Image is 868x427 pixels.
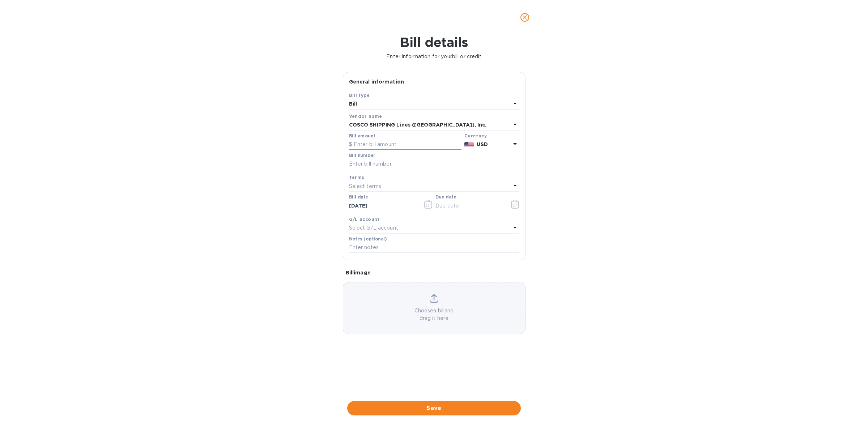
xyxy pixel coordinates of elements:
b: Currency [464,133,487,138]
b: COSCO SHIPPING Lines ([GEOGRAPHIC_DATA]), Inc. [349,122,487,128]
label: Bill amount [349,134,375,138]
p: Bill image [346,269,523,276]
b: General information [349,79,404,85]
p: Select G/L account [349,224,398,232]
b: G/L account [349,217,380,222]
b: USD [477,141,488,147]
b: Bill [349,101,357,107]
label: Bill date [349,195,368,200]
h1: Bill details [6,35,862,50]
input: Select date [349,200,417,211]
label: Bill number [349,153,375,158]
label: Due date [435,195,456,200]
b: Bill type [349,93,370,98]
span: Save [353,404,515,413]
button: close [516,9,533,26]
p: Select terms [349,183,382,190]
label: Notes (optional) [349,237,387,241]
p: Enter information for your bill or credit [6,53,862,60]
img: USD [464,142,474,147]
p: Choose a bill and drag it here [343,307,525,322]
input: $ Enter bill amount [349,139,461,150]
input: Enter bill number [349,159,519,170]
input: Enter notes [349,242,519,253]
button: Save [347,401,521,415]
b: Terms [349,175,365,180]
input: Due date [435,200,504,211]
b: Vendor name [349,114,382,119]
